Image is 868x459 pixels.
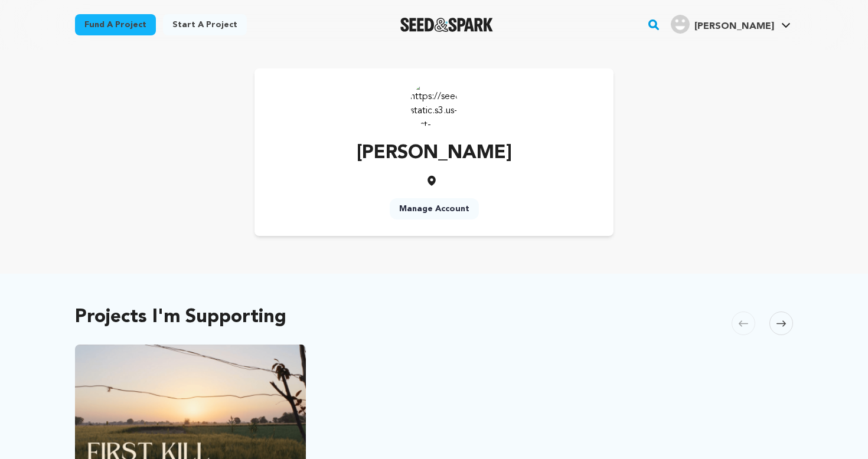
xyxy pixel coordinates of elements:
[75,309,286,326] h2: Projects I'm Supporting
[400,18,493,32] a: Seed&Spark Homepage
[357,139,512,168] p: [PERSON_NAME]
[668,12,793,37] span: Weinhart C.'s Profile
[75,14,156,35] a: Fund a project
[694,22,774,31] span: [PERSON_NAME]
[671,15,774,34] div: Weinhart C.'s Profile
[163,14,247,35] a: Start a project
[390,198,479,219] a: Manage Account
[671,15,690,34] img: user.png
[410,80,458,127] img: https://seedandspark-static.s3.us-east-2.amazonaws.com/images/User/002/308/719/medium/ACg8ocIJ3pm...
[400,18,493,32] img: Seed&Spark Logo Dark Mode
[668,12,793,34] a: Weinhart C.'s Profile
